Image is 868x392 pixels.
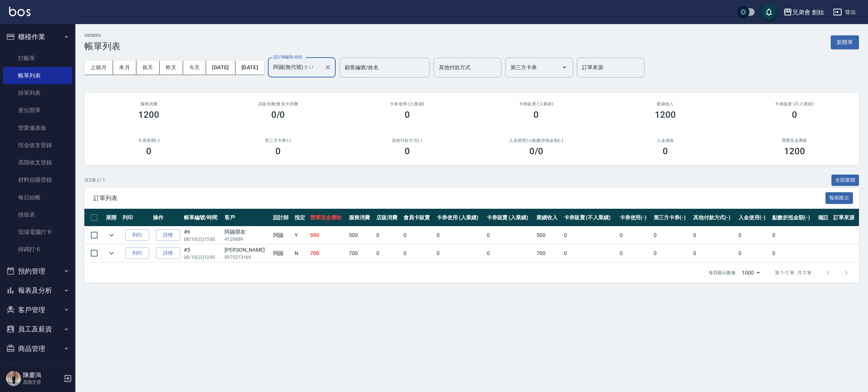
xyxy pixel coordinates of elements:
[351,138,463,143] h2: 其他付款方式(-)
[830,5,859,19] button: 登出
[225,236,269,243] p: 4129889
[223,209,271,226] th: 客戶
[225,228,269,236] div: 阿蹦朋友
[308,226,347,244] td: 500
[347,209,374,226] th: 服務消費
[374,245,402,262] td: 0
[435,245,485,262] td: 0
[146,146,151,156] h3: 0
[271,226,293,244] td: 阿蹦
[275,146,281,156] h3: 0
[770,226,816,244] td: 0
[184,254,221,261] p: 08/10 (日) 12:00
[3,339,72,359] button: 商品管理
[435,226,485,244] td: 0
[235,61,264,74] button: [DATE]
[831,38,859,46] a: 新開單
[535,245,562,262] td: 700
[160,61,183,74] button: 昨天
[93,194,825,202] span: 訂單列表
[3,27,72,47] button: 櫃檯作業
[223,102,334,106] h2: 店販消費 /會員卡消費
[481,138,592,143] h2: 入金使用(-) /點數折抵金額(-)
[156,229,180,241] a: 詳情
[691,245,737,262] td: 0
[136,61,160,74] button: 前天
[347,226,374,244] td: 500
[618,245,652,262] td: 0
[691,209,737,226] th: 其他付款方式(-)
[3,67,72,84] a: 帳單列表
[182,245,223,262] td: #5
[737,209,770,226] th: 入金使用(-)
[792,109,797,120] h3: 0
[183,61,206,74] button: 今天
[655,109,676,120] h3: 1200
[558,61,570,73] button: Open
[405,109,410,120] h3: 0
[610,138,721,143] h2: 入金儲值
[151,209,182,226] th: 操作
[113,61,136,74] button: 本月
[9,7,31,16] img: Logo
[485,226,535,244] td: 0
[533,109,539,120] h3: 0
[3,206,72,223] a: 排班表
[351,102,463,106] h2: 卡券使用 (入業績)
[3,281,72,300] button: 報表及分析
[402,226,435,244] td: 0
[84,33,121,38] h2: ORDERS
[3,154,72,171] a: 高階收支登錄
[184,236,221,243] p: 08/10 (日) 15:00
[816,209,832,226] th: 備註
[618,209,652,226] th: 卡券使用(-)
[775,269,811,276] p: 第 1–2 筆 共 2 筆
[3,241,72,258] a: 掃碼打卡
[182,209,223,226] th: 帳單編號/時間
[535,209,562,226] th: 業績收入
[784,146,805,156] h3: 1200
[223,138,334,143] h2: 第三方卡券(-)
[770,209,816,226] th: 點數折抵金額(-)
[825,192,853,204] button: 報表匯出
[3,358,72,378] button: 行銷工具
[106,229,117,241] button: expand row
[273,54,303,60] label: 設計師編號/姓名
[322,62,333,73] button: Clear
[225,246,269,254] div: [PERSON_NAME]
[271,109,285,120] h3: 0/0
[225,254,269,261] p: 0975213169
[3,84,72,102] a: 掛單列表
[610,102,721,106] h2: 業績收入
[271,209,293,226] th: 設計師
[831,175,859,186] button: 全部展開
[347,245,374,262] td: 700
[3,50,72,67] a: 打帳單
[529,146,543,156] h3: 0 /0
[156,248,180,259] a: 詳情
[293,209,309,226] th: 指定
[761,5,776,20] button: save
[138,109,159,120] h3: 1200
[104,209,121,226] th: 展開
[770,245,816,262] td: 0
[792,8,824,17] div: 兄弟會 創始
[618,226,652,244] td: 0
[691,226,737,244] td: 0
[3,171,72,188] a: 材料自購登錄
[3,261,72,281] button: 預約管理
[402,209,435,226] th: 會員卡販賣
[3,102,72,119] a: 座位開單
[293,245,309,262] td: N
[709,269,736,276] p: 每頁顯示數量
[3,223,72,241] a: 現場電腦打卡
[3,119,72,137] a: 營業儀表板
[84,61,113,74] button: 上個月
[405,146,410,156] h3: 0
[93,102,205,106] h3: 服務消費
[652,245,691,262] td: 0
[84,41,121,52] h3: 帳單列表
[562,209,618,226] th: 卡券販賣 (不入業績)
[3,189,72,206] a: 每日結帳
[84,177,105,184] p: 共 2 筆, 1 / 1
